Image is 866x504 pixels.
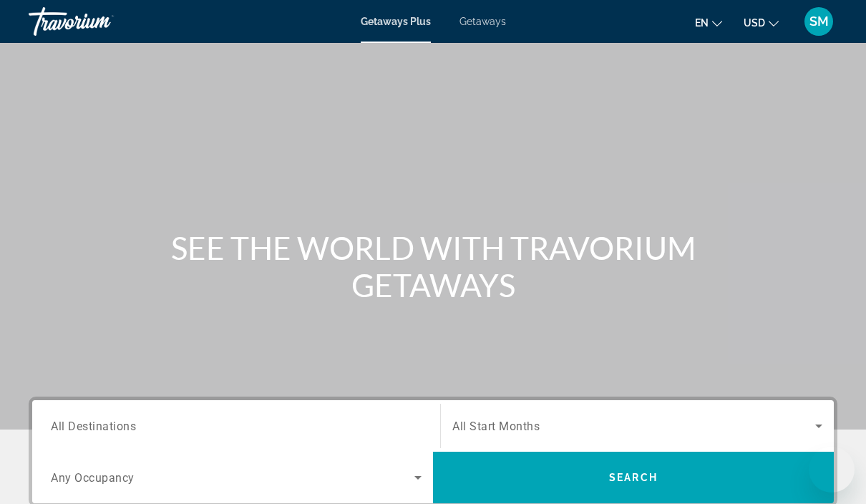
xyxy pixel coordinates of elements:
[744,12,779,33] button: Change currency
[695,12,722,33] button: Change language
[695,17,709,29] span: en
[809,447,855,493] iframe: Button to launch messaging window
[800,6,837,37] button: User Menu
[361,16,431,27] a: Getaways Plus
[165,229,701,304] h1: SEE THE WORLD WITH TRAVORIUM GETAWAYS
[809,14,829,29] span: SM
[459,16,506,27] a: Getaways
[433,452,834,503] button: Search
[452,420,540,433] span: All Start Months
[744,17,765,29] span: USD
[609,472,658,483] span: Search
[51,418,422,435] input: Select destination
[29,3,172,40] a: Travorium
[32,400,834,503] div: Search widget
[51,419,136,432] span: All Destinations
[51,471,135,485] span: Any Occupancy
